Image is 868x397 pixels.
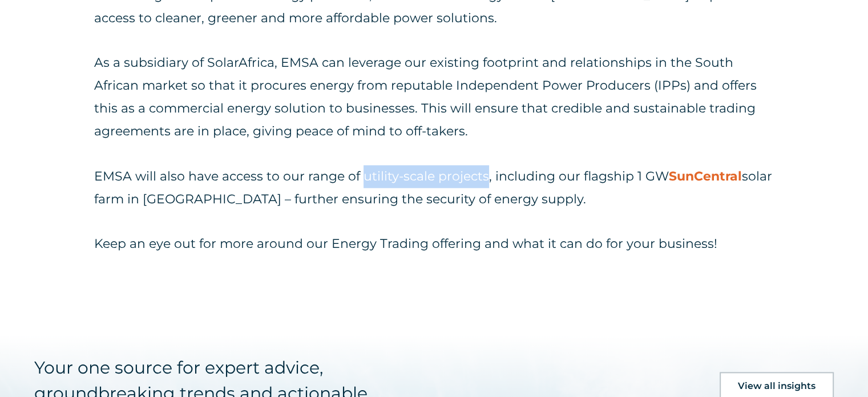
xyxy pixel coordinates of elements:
span: As a subsidiary of SolarAfrica, EMSA can leverage our existing footprint and relationships in the... [94,55,757,139]
a: SunCentral [669,169,742,184]
span: View all insights [738,382,815,391]
span: Keep an eye out for more around our Energy Trading offering and what it can do for your business! [94,236,717,251]
span: solar farm in [GEOGRAPHIC_DATA] – further ensuring the security of energy supply. [94,169,772,207]
span: EMSA will also have access to our range of utility-scale projects, including our flagship 1 GW [94,169,669,184]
